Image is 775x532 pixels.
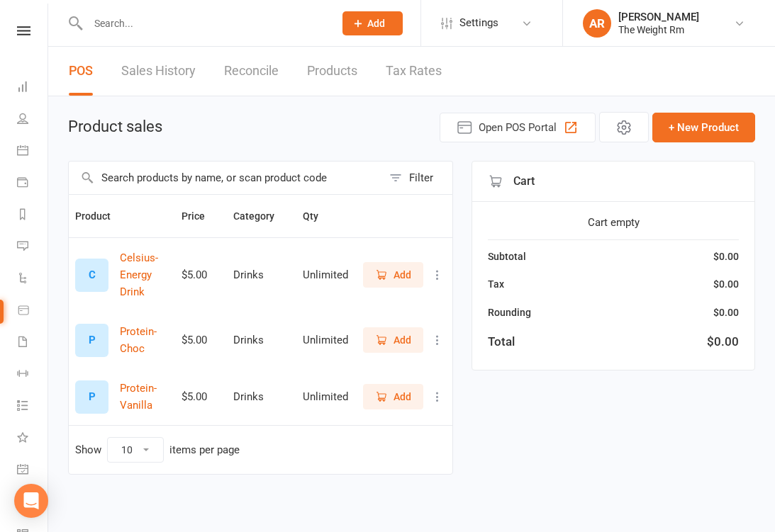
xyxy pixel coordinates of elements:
a: Reports [17,200,49,232]
button: Product [75,208,126,225]
a: Sales History [121,47,196,96]
div: Unlimited [303,269,348,281]
button: Add [342,11,403,35]
button: Add [363,384,423,409]
span: Product [75,210,126,222]
div: $5.00 [182,391,221,403]
div: Subtotal [488,249,526,264]
span: Add [394,389,411,404]
div: Cart empty [488,214,739,231]
div: $0.00 [713,249,739,264]
div: items per page [169,444,240,456]
a: Reconcile [224,47,279,96]
div: Cart [472,162,754,202]
a: Products [307,47,357,96]
button: Add [363,262,423,288]
div: Tax [488,276,504,292]
div: AR [583,9,611,38]
button: Price [182,208,221,225]
div: $0.00 [713,305,739,320]
span: Add [394,332,411,348]
div: Set product image [75,324,108,357]
h1: Product sales [68,118,162,135]
a: Dashboard [17,72,49,104]
span: Category [233,210,290,222]
button: Add [363,327,423,353]
div: Rounding [488,305,531,320]
button: Protein-Vanilla [120,380,169,414]
a: Calendar [17,136,49,168]
div: Set product image [75,259,108,292]
a: Payments [17,168,49,200]
div: Drinks [233,334,290,346]
button: Celsius-Energy Drink [120,249,169,300]
span: Add [367,18,385,29]
a: People [17,104,49,136]
div: Unlimited [303,391,348,403]
button: + New Product [652,113,755,142]
div: $5.00 [182,269,221,281]
div: Drinks [233,269,290,281]
div: Filter [409,169,433,186]
a: What's New [17,423,49,455]
a: POS [69,47,93,96]
div: Show [75,437,240,463]
input: Search products by name, or scan product code [69,162,382,194]
a: Product Sales [17,295,49,327]
button: Category [233,208,290,225]
div: $5.00 [182,334,221,346]
a: General attendance kiosk mode [17,455,49,487]
div: Total [488,332,515,351]
div: $0.00 [707,332,739,351]
div: Drinks [233,391,290,403]
span: Price [182,210,221,222]
span: Add [394,267,411,283]
div: Unlimited [303,334,348,346]
span: Qty [303,210,334,222]
div: [PERSON_NAME] [618,11,699,23]
button: Open POS Portal [440,113,596,142]
button: Protein-Choc [120,323,169,357]
input: Search... [84,13,324,33]
span: Settings [459,7,498,39]
button: Filter [382,162,452,194]
a: Tax Rates [386,47,442,96]
div: $0.00 [713,276,739,292]
span: Open POS Portal [479,119,557,136]
div: Open Intercom Messenger [14,484,48,518]
button: Qty [303,208,334,225]
div: The Weight Rm [618,23,699,36]
div: Set product image [75,380,108,414]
